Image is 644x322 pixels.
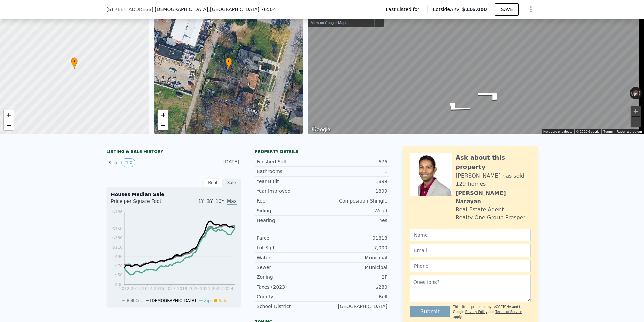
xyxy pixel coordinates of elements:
[631,87,640,100] button: Reset the view
[576,130,599,133] span: © 2025 Google
[386,6,422,13] span: Last Listed for
[158,110,168,120] a: Zoom in
[311,21,347,25] a: View on Google Maps
[257,284,322,290] div: Taxes (2023)
[631,106,641,116] button: Zoom in
[115,273,123,277] tspan: $50
[466,87,516,104] path: Go North, W Ave C
[212,286,222,291] tspan: 2023
[209,158,239,167] div: [DATE]
[465,310,487,314] a: Privacy Policy
[257,264,322,271] div: Sewer
[310,125,332,134] a: Open this area in Google Maps (opens a new window)
[257,188,322,194] div: Year Improved
[603,130,613,133] a: Terms (opens in new tab)
[322,284,387,290] div: $280
[257,303,322,310] div: School District
[154,286,164,291] tspan: 2016
[257,254,322,261] div: Water
[108,158,168,167] div: Sold
[322,274,387,280] div: 2F
[257,235,322,241] div: Parcel
[207,198,213,204] span: 3Y
[106,149,241,156] div: LISTING & SALE HISTORY
[410,244,531,257] input: Email
[322,254,387,261] div: Municipal
[456,206,504,214] div: Real Estate Agent
[257,274,322,280] div: Zoning
[617,130,642,133] a: Report a problem
[524,3,538,16] button: Show Options
[112,210,123,214] tspan: $186
[257,207,322,214] div: Siding
[150,298,196,303] span: [DEMOGRAPHIC_DATA]
[462,7,487,12] span: $116,000
[219,298,227,303] span: Sale
[227,198,237,205] span: Max
[322,158,387,165] div: 676
[322,217,387,224] div: Yes
[208,7,276,12] span: , [GEOGRAPHIC_DATA] 76504
[189,286,199,291] tspan: 2020
[71,57,78,69] div: •
[456,153,531,172] div: Ask about this property
[322,303,387,310] div: [GEOGRAPHIC_DATA]
[71,58,78,64] span: •
[456,214,525,222] div: Realty One Group Prosper
[433,6,462,13] span: Lotside ARV
[257,244,322,251] div: Lot Sqft
[257,168,322,175] div: Bathrooms
[112,236,123,240] tspan: $130
[200,286,211,291] tspan: 2021
[495,310,522,314] a: Terms of Service
[204,298,211,303] span: Zip
[495,3,519,16] button: SAVE
[198,198,204,204] span: 1Y
[257,158,322,165] div: Finished Sqft
[177,286,187,291] tspan: 2019
[115,264,123,268] tspan: $70
[257,178,322,185] div: Year Built
[322,207,387,214] div: Wood
[322,168,387,175] div: 1
[255,149,389,154] div: Property details
[153,6,276,13] span: , [DEMOGRAPHIC_DATA]
[543,129,572,134] button: Keyboard shortcuts
[111,191,237,198] div: Houses Median Sale
[165,286,176,291] tspan: 2017
[7,111,11,119] span: +
[322,197,387,204] div: Composition Shingle
[106,6,153,13] span: [STREET_ADDRESS]
[453,305,531,319] div: This site is protected by reCAPTCHA and the Google and apply.
[115,282,123,287] tspan: $30
[257,197,322,204] div: Roof
[112,245,123,250] tspan: $110
[322,293,387,300] div: Bell
[410,306,450,317] button: Submit
[638,87,642,99] button: Rotate clockwise
[223,286,234,291] tspan: 2024
[131,286,141,291] tspan: 2013
[225,58,232,64] span: •
[119,286,130,291] tspan: 2012
[161,111,165,119] span: +
[631,117,641,127] button: Zoom out
[630,87,633,99] button: Rotate counterclockwise
[142,286,153,291] tspan: 2014
[257,217,322,224] div: Heating
[456,189,531,206] div: [PERSON_NAME] Narayan
[115,254,123,259] tspan: $90
[310,125,332,134] img: Google
[216,198,224,204] span: 10Y
[7,121,11,129] span: −
[127,298,142,303] span: Bell Co.
[111,198,174,209] div: Price per Square Foot
[161,121,165,129] span: −
[308,4,644,134] div: Street View
[431,99,482,116] path: Go South, S 23rd St
[322,235,387,241] div: 91818
[410,260,531,272] input: Phone
[225,57,232,69] div: •
[112,226,123,231] tspan: $150
[158,120,168,130] a: Zoom out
